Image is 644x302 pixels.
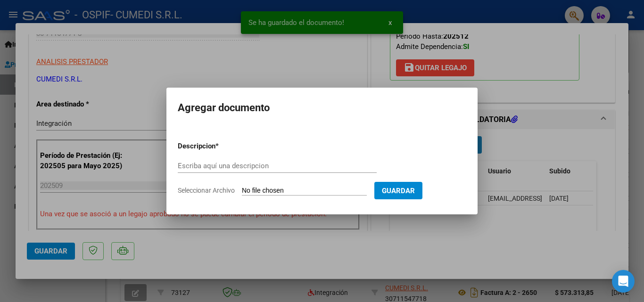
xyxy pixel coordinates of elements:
[374,182,422,199] button: Guardar
[178,99,466,117] h2: Agregar documento
[612,270,635,293] div: Open Intercom Messenger
[382,187,415,195] span: Guardar
[178,187,235,194] span: Seleccionar Archivo
[178,141,264,152] p: Descripcion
